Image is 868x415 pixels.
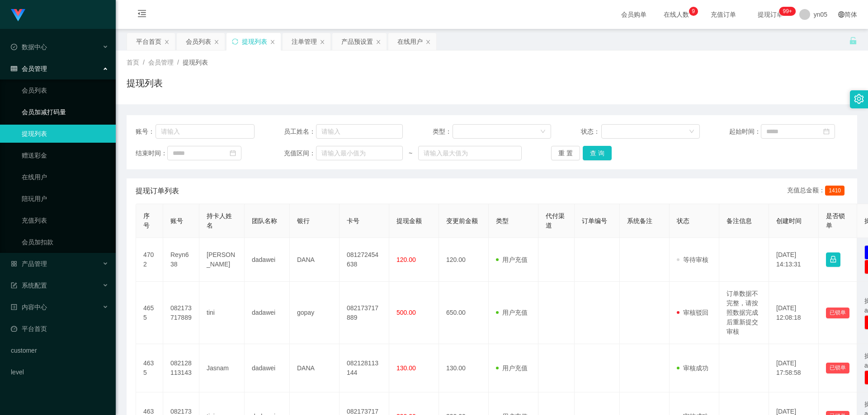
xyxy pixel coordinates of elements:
td: gopay [290,282,340,344]
span: 会员管理 [11,65,47,72]
span: 用户充值 [496,256,528,263]
span: 账号 [170,217,183,224]
span: 变更前金额 [446,217,478,224]
td: 650.00 [439,282,489,344]
span: 内容中心 [11,303,47,311]
span: 充值订单 [706,11,741,18]
i: 图标: sync [232,38,238,45]
div: 在线用户 [397,33,423,50]
i: 图标: calendar [230,150,236,156]
i: 图标: table [11,65,17,72]
td: dadawei [245,238,290,282]
span: 状态 [677,217,689,224]
button: 已锁单 [826,363,849,373]
td: 082128113144 [340,344,389,392]
td: DANA [290,238,340,282]
a: 陪玩用户 [22,190,108,208]
span: 系统备注 [627,217,652,224]
span: 数据中心 [11,43,47,51]
a: 充值列表 [22,211,108,229]
div: 平台首页 [136,33,161,50]
span: / [143,59,145,66]
td: Reyn638 [163,238,199,282]
span: 审核成功 [677,364,708,372]
span: 提现金额 [396,217,422,224]
td: DANA [290,344,340,392]
sup: 286 [779,7,795,16]
td: 120.00 [439,238,489,282]
i: 图标: check-circle-o [11,44,17,50]
span: 结束时间： [136,149,167,158]
input: 请输入 [156,124,255,139]
td: 4702 [136,238,163,282]
i: 图标: menu-fold [127,0,157,29]
a: 会员列表 [22,81,108,99]
td: 082128113143 [163,344,199,392]
td: 081272454638 [340,238,389,282]
i: 图标: close [376,39,381,45]
span: 类型 [496,217,509,224]
a: 图标: dashboard平台首页 [11,320,108,338]
button: 已锁单 [826,308,849,318]
i: 图标: setting [854,94,864,104]
td: dadawei [245,282,290,344]
i: 图标: unlock [849,37,857,45]
td: 082173717889 [163,282,199,344]
i: 图标: close [214,39,219,45]
input: 请输入最小值为 [316,146,403,160]
td: [DATE] 17:58:58 [769,344,819,392]
span: 状态： [581,127,601,136]
span: 审核驳回 [677,309,708,316]
img: logo.9652507e.png [11,9,25,22]
button: 图标: lock [826,252,840,267]
span: 代付渠道 [546,212,565,229]
input: 请输入最大值为 [418,146,521,160]
i: 图标: down [540,129,546,135]
td: 4635 [136,344,163,392]
td: Jasnam [199,344,245,392]
div: 注单管理 [292,33,317,50]
span: 1410 [825,186,844,196]
i: 图标: profile [11,304,17,310]
td: [DATE] 12:08:18 [769,282,819,344]
span: 员工姓名： [284,127,316,136]
a: level [11,363,108,381]
span: 账号： [136,127,156,136]
span: ~ [403,149,418,158]
i: 图标: form [11,282,17,289]
a: 赠送彩金 [22,146,108,164]
p: 9 [692,7,695,16]
span: 提现订单列表 [136,186,179,196]
div: 提现列表 [242,33,267,50]
span: 等待审核 [677,256,708,263]
span: 卡号 [347,217,359,224]
td: dadawei [245,344,290,392]
sup: 9 [689,7,698,16]
a: 在线用户 [22,168,108,186]
div: 充值总金额： [787,186,848,196]
span: 持卡人姓名 [207,212,232,229]
i: 图标: close [320,39,325,45]
button: 查 询 [583,146,612,160]
button: 重 置 [551,146,580,160]
span: 首页 [127,59,139,66]
h1: 提现列表 [127,76,163,90]
span: 起始时间： [729,127,761,136]
span: 500.00 [396,309,416,316]
td: 082173717889 [340,282,389,344]
i: 图标: down [689,129,694,135]
td: 4655 [136,282,163,344]
span: / [177,59,179,66]
span: 是否锁单 [826,212,845,229]
span: 130.00 [396,364,416,372]
span: 类型： [433,127,453,136]
input: 请输入 [316,124,403,139]
span: 创建时间 [776,217,802,224]
span: 团队名称 [252,217,277,224]
i: 图标: appstore-o [11,261,17,267]
i: 图标: close [425,39,431,45]
i: 图标: calendar [823,128,830,135]
td: [PERSON_NAME] [199,238,245,282]
a: customer [11,341,108,359]
span: 备注信息 [726,217,752,224]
